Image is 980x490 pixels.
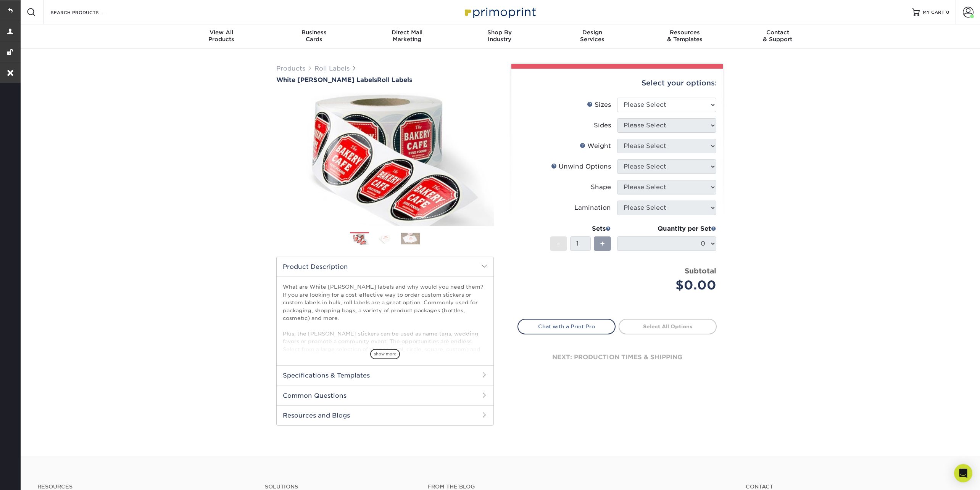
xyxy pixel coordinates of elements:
div: Cards [268,29,361,43]
span: MY CART [923,9,945,16]
a: BusinessCards [268,24,361,49]
div: Select your options: [517,69,717,98]
span: White [PERSON_NAME] Labels [276,76,377,84]
a: Contact& Support [731,24,824,49]
a: Contact [746,484,962,490]
div: Weight [580,141,611,151]
span: Resources [638,29,731,36]
h1: Roll Labels [276,76,494,84]
div: $0.00 [623,276,716,294]
a: Resources& Templates [638,24,731,49]
span: Shop By [453,29,546,36]
a: Select All Options [619,319,717,334]
a: Shop ByIndustry [453,24,546,49]
h4: From the Blog [427,484,725,490]
div: Shape [591,183,611,192]
p: What are White [PERSON_NAME] labels and why would you need them? If you are looking for a cost-ef... [283,283,487,454]
img: Roll Labels 01 [350,233,369,246]
iframe: Google Customer Reviews [2,467,65,487]
span: Direct Mail [361,29,453,36]
h2: Common Questions [277,386,493,405]
div: Marketing [361,29,453,43]
a: DesignServices [546,24,638,49]
div: Services [546,29,638,43]
h2: Resources and Blogs [277,405,493,425]
div: Open Intercom Messenger [954,464,972,482]
div: Products [175,29,268,43]
div: Industry [453,29,546,43]
span: Design [546,29,638,36]
div: & Templates [638,29,731,43]
a: Direct MailMarketing [361,24,453,49]
span: show more [370,349,400,359]
span: View All [175,29,268,36]
span: Business [268,29,361,36]
a: White [PERSON_NAME] LabelsRoll Labels [276,76,494,84]
a: View AllProducts [175,24,268,49]
input: SEARCH PRODUCTS..... [50,8,124,17]
div: & Support [731,29,824,43]
span: 0 [946,10,949,15]
div: Sets [550,224,611,233]
div: Lamination [574,203,611,212]
h2: Specifications & Templates [277,365,493,385]
a: Chat with a Print Pro [517,319,616,334]
strong: Subtotal [685,267,716,275]
div: next: production times & shipping [517,334,717,380]
img: Primoprint [461,4,538,20]
span: - [557,238,560,249]
span: Contact [731,29,824,36]
h2: Product Description [277,257,493,276]
a: Roll Labels [314,65,350,72]
h4: Resources [37,484,253,490]
div: Quantity per Set [617,224,716,233]
img: Roll Labels 03 [401,233,420,244]
a: Products [276,65,305,72]
img: White BOPP Labels 01 [276,84,494,235]
span: + [600,238,605,249]
div: Sizes [587,100,611,109]
h4: Solutions [265,484,416,490]
div: Sides [594,121,611,130]
div: Unwind Options [551,162,611,171]
img: Roll Labels 02 [376,233,395,244]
